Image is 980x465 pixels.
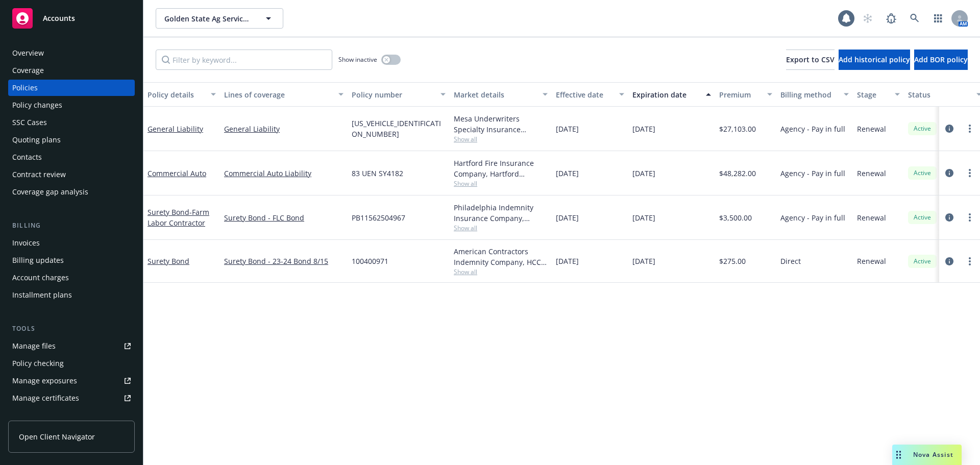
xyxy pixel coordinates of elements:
[8,184,135,200] a: Coverage gap analysis
[454,89,536,100] div: Market details
[8,338,135,354] a: Manage files
[148,124,203,134] a: General Liability
[156,50,332,70] input: Filter by keyword...
[12,390,79,406] div: Manage certificates
[632,212,655,223] span: [DATE]
[964,123,976,135] a: more
[857,256,886,266] span: Renewal
[148,256,189,266] a: Surety Bond
[12,287,72,303] div: Installment plans
[943,211,955,224] a: circleInformation
[912,257,933,266] span: Active
[348,82,450,107] button: Policy number
[914,50,968,70] button: Add BOR policy
[156,8,283,29] button: Golden State Ag Services, Inc
[786,50,835,70] button: Export to CSV
[8,149,135,165] a: Contacts
[12,270,69,286] div: Account charges
[857,124,886,134] span: Renewal
[719,256,746,266] span: $275.00
[556,168,579,179] span: [DATE]
[556,256,579,266] span: [DATE]
[338,55,377,64] span: Show inactive
[964,167,976,179] a: more
[352,212,405,223] span: PB11562504967
[8,270,135,286] a: Account charges
[220,82,348,107] button: Lines of coverage
[556,89,613,100] div: Effective date
[913,450,953,459] span: Nova Assist
[12,80,38,96] div: Policies
[632,256,655,266] span: [DATE]
[12,132,61,148] div: Quoting plans
[148,168,206,178] a: Commercial Auto
[912,213,933,222] span: Active
[780,89,838,100] div: Billing method
[148,89,205,100] div: Policy details
[450,82,552,107] button: Market details
[8,80,135,96] a: Policies
[552,82,628,107] button: Effective date
[719,124,756,134] span: $27,103.00
[224,89,332,100] div: Lines of coverage
[719,168,756,179] span: $48,282.00
[715,82,776,107] button: Premium
[780,256,801,266] span: Direct
[786,55,835,64] span: Export to CSV
[857,89,889,100] div: Stage
[8,62,135,79] a: Coverage
[454,267,548,276] span: Show all
[8,287,135,303] a: Installment plans
[964,211,976,224] a: more
[352,89,434,100] div: Policy number
[8,114,135,131] a: SSC Cases
[12,166,66,183] div: Contract review
[914,55,968,64] span: Add BOR policy
[148,207,209,228] a: Surety Bond
[8,324,135,334] div: Tools
[964,255,976,267] a: more
[839,55,910,64] span: Add historical policy
[881,8,901,29] a: Report a Bug
[12,149,42,165] div: Contacts
[12,114,47,131] div: SSC Cases
[780,124,845,134] span: Agency - Pay in full
[8,407,135,424] a: Manage claims
[892,445,905,465] div: Drag to move
[857,212,886,223] span: Renewal
[12,373,77,389] div: Manage exposures
[904,8,925,29] a: Search
[632,168,655,179] span: [DATE]
[12,45,44,61] div: Overview
[628,82,715,107] button: Expiration date
[8,132,135,148] a: Quoting plans
[8,373,135,389] span: Manage exposures
[8,166,135,183] a: Contract review
[454,135,548,143] span: Show all
[928,8,948,29] a: Switch app
[454,158,548,179] div: Hartford Fire Insurance Company, Hartford Insurance Group
[352,256,388,266] span: 100400971
[556,124,579,134] span: [DATE]
[632,89,700,100] div: Expiration date
[143,82,220,107] button: Policy details
[8,252,135,268] a: Billing updates
[943,255,955,267] a: circleInformation
[12,338,56,354] div: Manage files
[454,113,548,135] div: Mesa Underwriters Specialty Insurance Company, Selective Insurance Group, XPT Specialty
[908,89,970,100] div: Status
[853,82,904,107] button: Stage
[12,97,62,113] div: Policy changes
[352,118,446,139] span: [US_VEHICLE_IDENTIFICATION_NUMBER]
[719,212,752,223] span: $3,500.00
[12,62,44,79] div: Coverage
[164,13,253,24] span: Golden State Ag Services, Inc
[776,82,853,107] button: Billing method
[19,431,95,442] span: Open Client Navigator
[224,256,344,266] a: Surety Bond - 23-24 Bond 8/15
[454,246,548,267] div: American Contractors Indemnity Company, HCC Surety
[224,124,344,134] a: General Liability
[780,168,845,179] span: Agency - Pay in full
[912,124,933,133] span: Active
[8,97,135,113] a: Policy changes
